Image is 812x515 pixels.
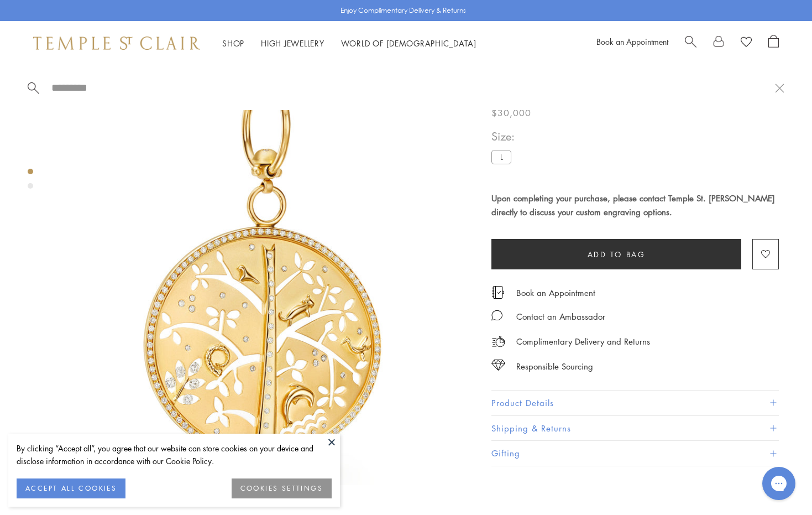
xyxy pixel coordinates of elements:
img: MessageIcon-01_2.svg [491,310,502,321]
button: ACCEPT ALL COOKIES [17,478,125,498]
a: High JewelleryHigh Jewellery [261,38,324,49]
img: icon_sourcing.svg [491,360,505,371]
a: World of [DEMOGRAPHIC_DATA]World of [DEMOGRAPHIC_DATA] [341,38,476,49]
span: $30,000 [491,106,531,120]
a: Book an Appointment [516,287,595,299]
button: Shipping & Returns [491,416,779,441]
img: icon_appointment.svg [491,286,505,299]
img: Temple St. Clair [33,37,200,50]
a: Search [685,35,696,51]
img: icon_delivery.svg [491,335,505,348]
div: Contact an Ambassador [516,310,605,324]
button: Add to bag [491,239,741,269]
div: Responsible Sourcing [516,360,593,373]
button: Product Details [491,391,779,415]
a: Book an Appointment [596,36,668,47]
img: P31842-PVTREE [55,65,475,485]
label: L [491,150,511,164]
a: ShopShop [222,38,244,49]
iframe: Gorgias live chat messenger [757,463,801,504]
button: Gifting [491,441,779,466]
div: Product gallery navigation [28,166,33,197]
button: COOKIES SETTINGS [232,478,332,498]
h4: Upon completing your purchase, please contact Temple St. [PERSON_NAME] directly to discuss your c... [491,191,779,219]
nav: Main navigation [222,37,476,50]
p: Enjoy Complimentary Delivery & Returns [340,5,466,16]
div: By clicking “Accept all”, you agree that our website can store cookies on your device and disclos... [17,442,332,467]
span: Size: [491,127,516,145]
a: View Wishlist [741,35,752,51]
p: Complimentary Delivery and Returns [516,335,650,348]
a: Open Shopping Bag [768,35,779,51]
span: Add to bag [588,248,646,261]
